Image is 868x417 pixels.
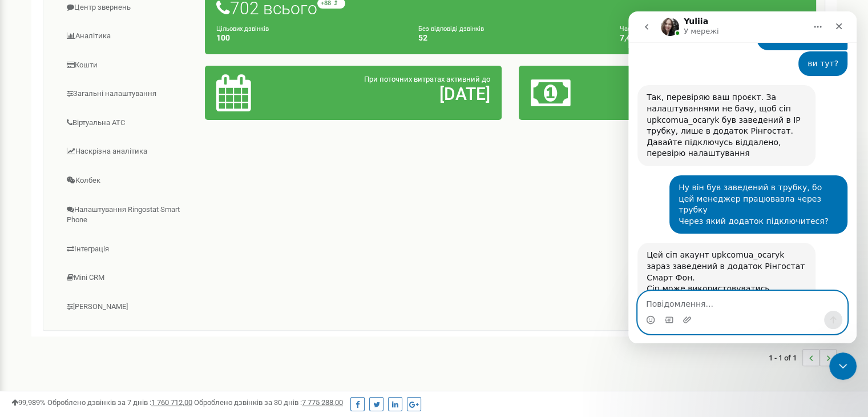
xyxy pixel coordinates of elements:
div: Цей сіп акаунт upkcomua_ocaryk зараз заведений в додаток Рінгостат Смарт Фон. Сіп може використов... [18,238,178,316]
button: Надіслати повідомлення… [196,299,214,318]
a: [PERSON_NAME] [52,293,205,321]
h2: 596,11 $ [628,85,805,103]
h4: 100 [216,34,401,42]
nav: ... [769,338,837,378]
span: 99,989% [11,398,46,407]
a: Кошти [52,51,205,79]
small: Без відповіді дзвінків [418,25,484,33]
div: Цей сіп акаунт upkcomua_ocaryk зараз заведений в додаток Рінгостат Смарт Фон.Сіп може використову... [9,231,187,323]
h2: [DATE] [313,85,490,103]
u: 1 760 712,00 [151,398,192,407]
a: Наскрізна аналітика [52,138,205,166]
a: Аналiтика [52,22,205,50]
a: Інтеграція [52,235,205,263]
div: Yuliia каже… [9,231,219,348]
iframe: Intercom live chat [829,352,857,380]
a: Колбек [52,167,205,195]
a: Віртуальна АТС [52,109,205,137]
u: 7 775 288,00 [302,398,343,407]
h4: 52 [418,34,603,42]
button: Вибір емодзі [18,304,27,313]
button: вибір GIF-файлів [36,304,45,313]
small: Цільових дзвінків [216,25,269,33]
a: Налаштування Ringostat Smart Phone [52,196,205,234]
span: Оброблено дзвінків за 7 днів : [47,398,192,407]
a: Mini CRM [52,264,205,292]
textarea: Повідомлення... [10,280,219,299]
span: При поточних витратах активний до [364,75,490,83]
small: Частка пропущених дзвінків [620,25,704,33]
iframe: Intercom live chat [628,11,857,343]
a: Загальні налаштування [52,80,205,108]
span: 1 - 1 of 1 [769,349,802,366]
button: Завантажити вкладений файл [54,304,63,313]
h4: 7,41 % [620,34,805,42]
span: Оброблено дзвінків за 30 днів : [194,398,343,407]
